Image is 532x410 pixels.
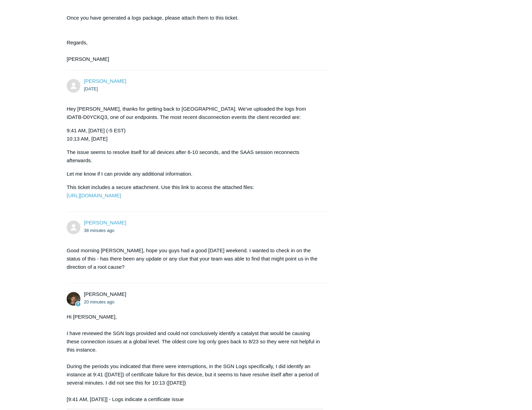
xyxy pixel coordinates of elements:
p: Good morning [PERSON_NAME], hope you guys had a good [DATE] weekend. I wanted to check in on the ... [67,246,323,271]
p: Hey [PERSON_NAME], thanks for getting back to [GEOGRAPHIC_DATA]. We've uploaded the logs from IDA... [67,105,323,121]
time: 08/27/2025, 18:09 [84,86,98,91]
span: Alex Houston [84,220,126,225]
p: Let me know if I can provide any additional information. [67,170,323,178]
a: [URL][DOMAIN_NAME] [67,192,121,198]
p: This ticket includes a secure attachment. Use this link to access the attached files: [67,183,323,200]
time: 09/02/2025, 11:50 [84,228,114,233]
a: [PERSON_NAME] [84,78,126,84]
time: 09/02/2025, 12:08 [84,299,114,304]
span: Andy Paull [84,291,126,297]
p: The issue seems to resolve itself for all devices after 6-10 seconds, and the SAAS session reconn... [67,148,323,165]
span: Alex Houston [84,78,126,84]
p: 9:41 AM, [DATE] (-5 EST) 10:13 AM, [DATE] [67,126,323,143]
a: [PERSON_NAME] [84,220,126,225]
